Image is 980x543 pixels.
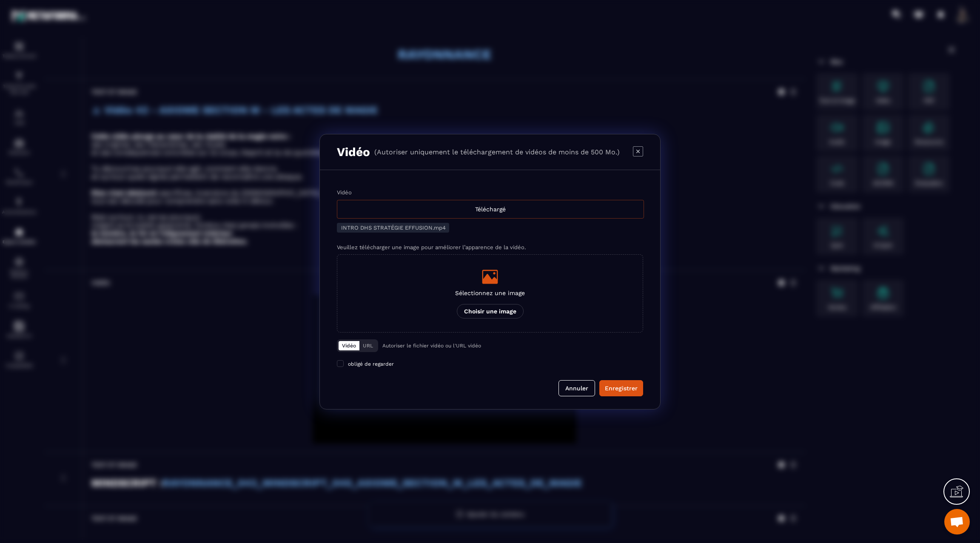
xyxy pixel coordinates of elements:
[339,341,359,350] button: Vidéo
[605,384,638,392] div: Enregistrer
[337,200,644,219] div: Téléchargé
[341,225,446,231] span: INTRO DHS STRATÉGIE EFFUSION.mp4
[337,189,352,196] label: Vidéo
[337,145,370,159] h3: Vidéo
[944,509,970,534] div: Ouvrir le chat
[382,343,481,349] p: Autoriser le fichier vidéo ou l'URL vidéo
[359,341,376,350] button: URL
[457,304,524,318] p: Choisir une image
[374,148,620,156] p: (Autoriser uniquement le téléchargement de vidéos de moins de 500 Mo.)
[558,380,595,396] button: Annuler
[337,244,526,250] label: Veuillez télécharger une image pour améliorer l’apparence de la vidéo.
[455,290,525,296] p: Sélectionnez une image
[599,380,643,396] button: Enregistrer
[348,361,394,367] span: obligé de regarder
